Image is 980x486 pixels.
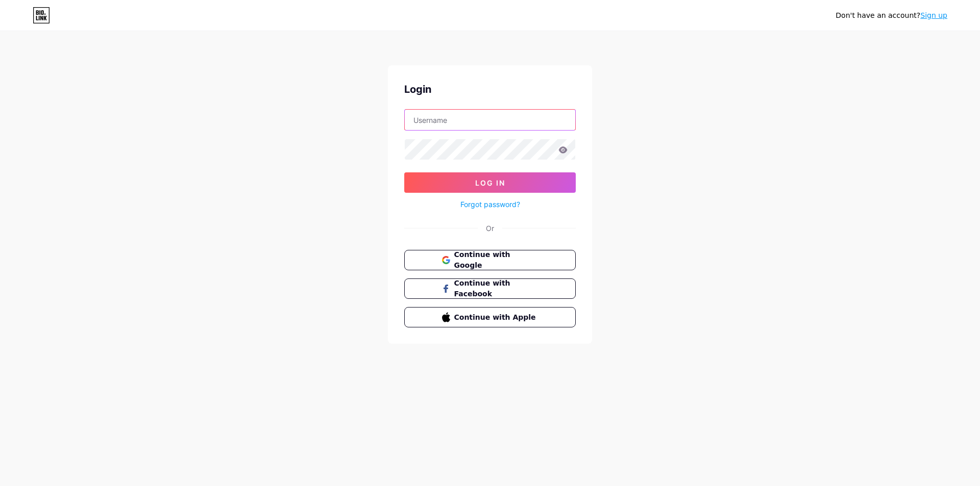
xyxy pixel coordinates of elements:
[920,11,947,19] a: Sign up
[404,278,576,299] button: Continue with Facebook
[404,307,576,327] button: Continue with Apple
[486,223,494,234] div: Or
[454,278,538,299] span: Continue with Facebook
[454,312,538,323] span: Continue with Apple
[454,249,538,271] span: Continue with Google
[460,199,520,210] a: Forgot password?
[404,82,576,97] div: Login
[404,172,576,193] button: Log In
[405,110,575,130] input: Username
[836,10,947,21] div: Don't have an account?
[404,250,576,270] button: Continue with Google
[475,178,505,187] span: Log In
